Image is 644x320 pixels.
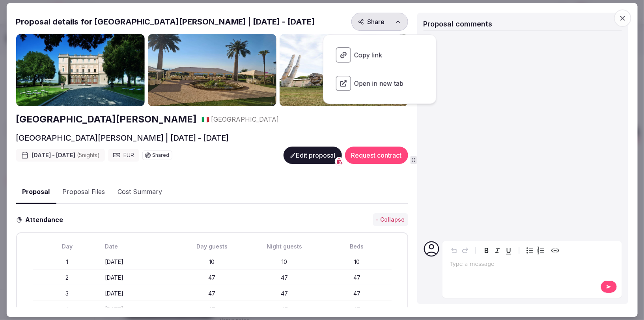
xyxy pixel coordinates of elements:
div: 3 [32,290,102,297]
button: Edit proposal [283,147,342,164]
h3: Attendance [22,215,69,224]
div: 4 [32,305,102,313]
div: 10 [250,258,319,266]
button: - Collapse [373,213,408,226]
div: 10 [322,258,392,266]
h2: Proposal details for [GEOGRAPHIC_DATA][PERSON_NAME] | [DATE] - [DATE] [16,16,315,27]
div: [DATE] [105,290,174,297]
button: Share [351,13,408,31]
div: 47 [177,274,247,282]
div: 2 [32,274,102,282]
div: 47 [250,274,319,282]
div: 47 [322,290,392,297]
div: Beds [322,243,392,250]
a: Open in new tab [330,70,430,97]
button: Bulleted list [524,245,535,256]
button: Request contract [345,147,408,164]
div: 47 [250,290,319,297]
div: 47 [177,290,247,297]
div: 47 [177,305,247,313]
button: Underline [503,245,514,256]
button: Cost Summary [111,181,168,204]
button: Bold [481,245,492,256]
a: [GEOGRAPHIC_DATA][PERSON_NAME] [16,113,197,126]
button: Italic [492,245,503,256]
div: 47 [250,305,319,313]
div: Day [32,243,102,250]
div: EUR [108,149,139,162]
span: ( 5 night s ) [77,152,100,158]
button: Proposal [16,181,56,204]
img: Gallery photo 1 [16,34,144,106]
div: Night guests [250,243,319,250]
div: Date [105,243,174,250]
div: 47 [322,274,392,282]
img: Gallery photo 2 [147,34,276,106]
div: [DATE] [105,305,174,313]
div: Day guests [177,243,247,250]
button: Create link [549,245,560,256]
div: 10 [177,258,247,266]
button: Proposal Files [56,181,111,204]
img: Gallery photo 3 [279,34,408,106]
span: Shared [152,153,169,158]
div: editable markdown [447,257,600,273]
span: [GEOGRAPHIC_DATA] [211,115,279,124]
h2: [GEOGRAPHIC_DATA][PERSON_NAME] | [DATE] - [DATE] [16,132,229,143]
span: Proposal comments [423,20,492,28]
span: Copy link [330,41,430,69]
span: Share [358,18,385,26]
div: [DATE] [105,258,174,266]
div: 1 [32,258,102,266]
span: [DATE] - [DATE] [32,151,100,159]
button: Numbered list [535,245,546,256]
div: [DATE] [105,274,174,282]
span: 🇮🇹 [202,115,209,123]
div: 47 [322,305,392,313]
div: toggle group [524,245,546,256]
button: 🇮🇹 [202,115,209,124]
